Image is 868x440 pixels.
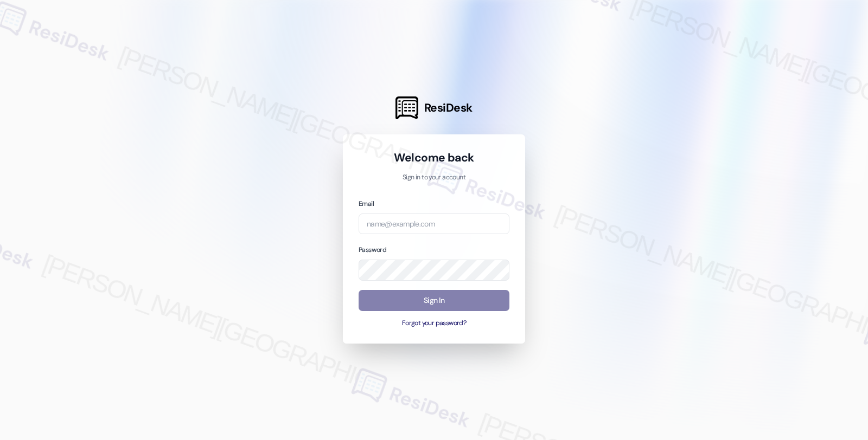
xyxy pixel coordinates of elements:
[359,290,509,311] button: Sign In
[359,213,509,235] input: name@example.com
[359,173,509,183] p: Sign in to your account
[359,245,386,254] label: Password
[395,96,418,119] img: ResiDesk Logo
[424,100,473,115] span: ResiDesk
[359,150,509,165] h1: Welcome back
[359,199,374,208] label: Email
[359,319,509,328] button: Forgot your password?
